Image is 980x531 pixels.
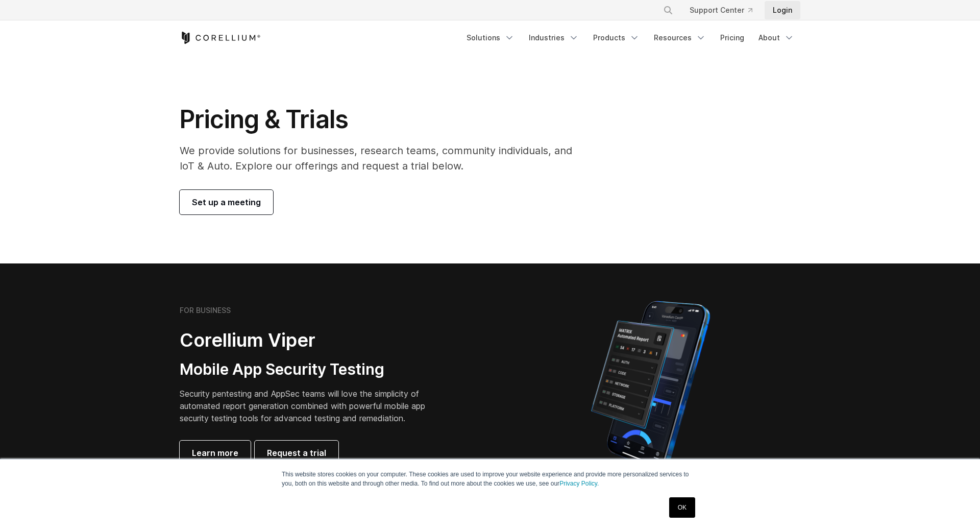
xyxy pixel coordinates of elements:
a: Solutions [460,29,521,47]
p: Security pentesting and AppSec teams will love the simplicity of automated report generation comb... [180,388,441,424]
h1: Pricing & Trials [180,104,586,135]
a: About [752,29,800,47]
a: Privacy Policy. [559,480,599,487]
a: Products [587,29,646,47]
a: OK [669,497,695,518]
div: Navigation Menu [651,1,800,19]
a: Login [765,1,800,19]
a: Set up a meeting [180,190,273,214]
h3: Mobile App Security Testing [180,360,441,379]
span: Request a trial [267,447,326,459]
a: Request a trial [255,441,338,465]
img: Corellium MATRIX automated report on iPhone showing app vulnerability test results across securit... [574,296,727,475]
div: Navigation Menu [460,29,800,47]
a: Support Center [681,1,761,19]
a: Learn more [180,441,251,465]
a: Pricing [714,29,750,47]
a: Industries [523,29,585,47]
span: Set up a meeting [192,196,261,208]
span: Learn more [192,447,238,459]
button: Search [659,1,677,19]
h2: Corellium Viper [180,329,441,352]
h6: FOR BUSINESS [180,306,231,315]
a: Resources [648,29,712,47]
a: Corellium Home [180,32,261,44]
p: We provide solutions for businesses, research teams, community individuals, and IoT & Auto. Explo... [180,143,586,174]
p: This website stores cookies on your computer. These cookies are used to improve your website expe... [282,470,698,488]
